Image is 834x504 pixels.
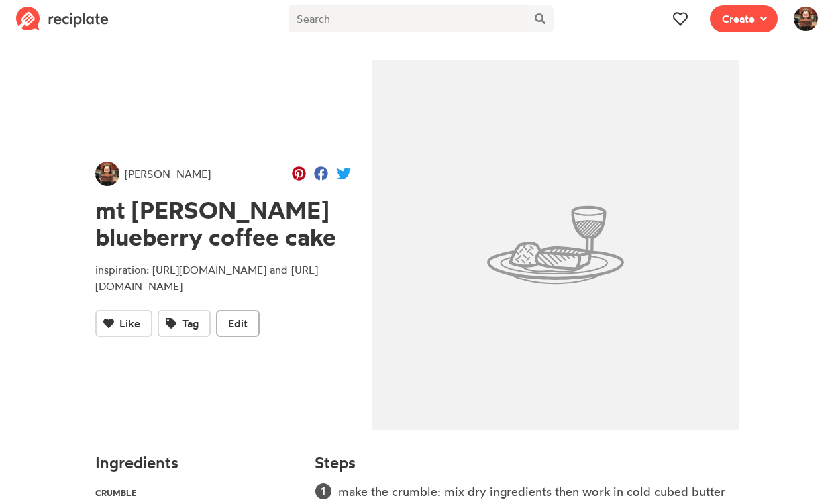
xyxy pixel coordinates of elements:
[95,162,211,186] a: [PERSON_NAME]
[710,5,778,32] button: Create
[228,315,248,332] span: Edit
[95,310,152,337] button: Like
[125,166,211,182] span: [PERSON_NAME]
[794,7,818,31] img: User's avatar
[95,483,299,503] li: crumble
[158,310,211,337] button: Tag
[289,5,526,32] input: Search
[16,7,109,31] img: Reciplate
[119,315,140,332] span: Like
[315,454,356,472] h4: Steps
[95,197,351,251] h1: mt [PERSON_NAME] blueberry coffee cake
[722,11,755,27] span: Create
[216,310,260,337] button: Edit
[95,454,299,472] h4: Ingredients
[182,315,199,332] span: Tag
[95,162,119,186] img: User's avatar
[95,262,351,294] p: inspiration: [URL][DOMAIN_NAME] and [URL][DOMAIN_NAME]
